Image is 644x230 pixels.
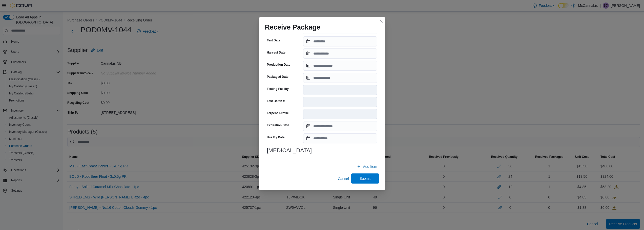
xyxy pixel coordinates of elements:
button: Submit [351,173,379,184]
label: Test Batch # [267,99,285,103]
input: Press the down key to open a popover containing a calendar. [303,133,377,143]
h1: Receive Package [265,23,320,31]
label: Terpene Profile [267,111,289,115]
h3: [MEDICAL_DATA] [267,147,377,154]
input: Press the down key to open a popover containing a calendar. [303,48,377,59]
span: Submit [360,176,371,181]
span: Cancel [338,176,349,181]
label: Test Date [267,38,280,42]
label: Packaged Date [267,75,288,79]
button: Cancel [336,174,351,184]
span: Add Item [363,164,377,169]
button: Add Item [355,162,379,172]
input: Press the down key to open a popover containing a calendar. [303,121,377,131]
button: Closes this modal window [378,18,384,24]
label: Expiration Date [267,123,289,127]
label: Testing Facility [267,87,289,91]
label: Harvest Date [267,50,285,55]
label: Production Date [267,63,290,67]
label: Use By Date [267,135,285,139]
input: Press the down key to open a popover containing a calendar. [303,36,377,46]
input: Press the down key to open a popover containing a calendar. [303,73,377,83]
input: Press the down key to open a popover containing a calendar. [303,61,377,71]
